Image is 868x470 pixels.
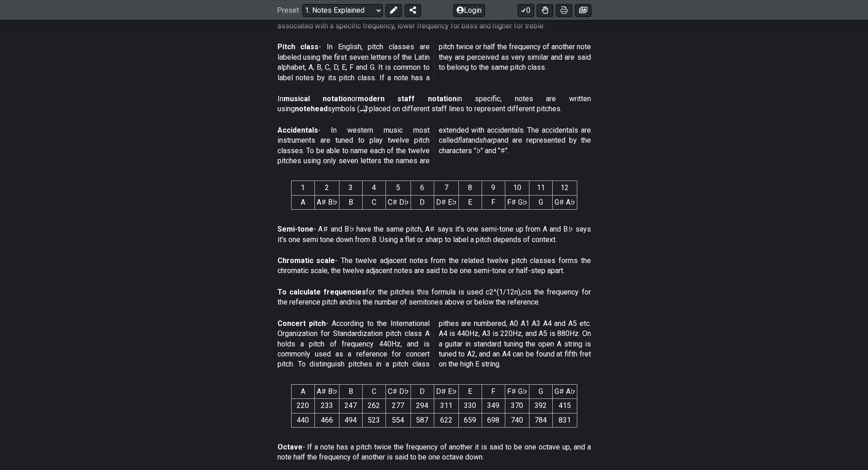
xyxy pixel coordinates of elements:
[277,6,299,15] span: Preset
[411,195,434,209] td: D
[277,288,366,296] strong: To calculate frequencies
[458,181,482,195] th: 8
[314,399,339,413] td: 233
[505,195,529,209] td: F♯ G♭
[482,399,505,413] td: 349
[339,413,362,427] td: 494
[529,195,552,209] td: G
[385,384,411,398] th: C♯ D♭
[314,413,339,427] td: 466
[505,384,529,398] th: F♯ G♭
[314,384,339,398] th: A♯ B♭
[362,399,385,413] td: 262
[277,256,335,265] strong: Chromatic scale
[314,195,339,209] td: A♯ B♭
[482,384,505,398] th: F
[277,42,319,51] strong: Pitch class
[277,256,591,276] p: - The twelve adjacent notes from the related twelve pitch classes forms the chromatic scale, the ...
[479,136,497,145] em: sharp
[291,384,314,398] th: A
[575,4,591,16] button: Create image
[552,413,577,427] td: 831
[277,125,591,166] p: - In western music most instruments are tuned to play twelve pitch classes. To be able to name ea...
[482,413,505,427] td: 698
[434,384,458,398] th: D♯ E♭
[434,195,458,209] td: D♯ E♭
[277,287,591,308] p: for the pitches this formula is used c2^(1/12n), is the frequency for the reference pitch and is ...
[529,181,552,195] th: 11
[351,298,355,306] em: n
[362,384,385,398] th: C
[411,384,434,398] th: D
[458,384,482,398] th: E
[362,181,385,195] th: 4
[291,181,314,195] th: 1
[505,181,529,195] th: 10
[458,195,482,209] td: E
[385,399,411,413] td: 277
[405,4,421,16] button: Share Preset
[339,181,362,195] th: 3
[339,399,362,413] td: 247
[362,195,385,209] td: C
[458,399,482,413] td: 330
[277,225,313,233] strong: Semi-tone
[277,42,591,83] p: - In English, pitch classes are labeled using the first seven letters of the Latin alphabet, A, B...
[277,126,318,134] strong: Accidentals
[458,136,468,145] em: flat
[362,413,385,427] td: 523
[434,413,458,427] td: 622
[277,319,326,328] strong: Concert pitch
[277,443,303,451] strong: Octave
[434,399,458,413] td: 311
[295,104,328,113] strong: notehead
[458,413,482,427] td: 659
[283,94,351,103] strong: musical notation
[385,413,411,427] td: 554
[291,195,314,209] td: A
[552,181,577,195] th: 12
[505,413,529,427] td: 740
[505,399,529,413] td: 370
[552,195,577,209] td: G♯ A♭
[277,94,591,114] p: In or in specific, notes are written using symbols (𝅝 𝅗𝅥 𝅘𝅥 𝅘𝅥𝅮) placed on different staff lines to r...
[277,319,591,370] p: - According to the International Organization for Standardization pitch class A holds a pitch of ...
[529,399,552,413] td: 392
[385,181,411,195] th: 5
[552,399,577,413] td: 415
[277,442,591,463] p: - If a note has a pitch twice the frequency of another it is said to be one octave up, and a note...
[411,181,434,195] th: 6
[518,4,534,16] button: 0
[552,384,577,398] th: G♯ A♭
[453,4,485,16] button: Login
[482,181,505,195] th: 9
[482,195,505,209] td: F
[291,413,314,427] td: 440
[537,4,553,16] button: Toggle Dexterity for all fretkits
[385,195,411,209] td: C♯ D♭
[291,399,314,413] td: 220
[303,4,383,16] select: Preset
[411,399,434,413] td: 294
[529,384,552,398] th: G
[339,195,362,209] td: B
[314,181,339,195] th: 2
[411,413,434,427] td: 587
[522,288,525,296] em: c
[277,224,591,245] p: - A♯ and B♭ have the same pitch, A♯ says it's one semi-tone up from A and B♭ says it's one semi t...
[385,4,402,16] button: Edit Preset
[358,94,457,103] strong: modern staff notation
[434,181,458,195] th: 7
[339,384,362,398] th: B
[529,413,552,427] td: 784
[556,4,572,16] button: Print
